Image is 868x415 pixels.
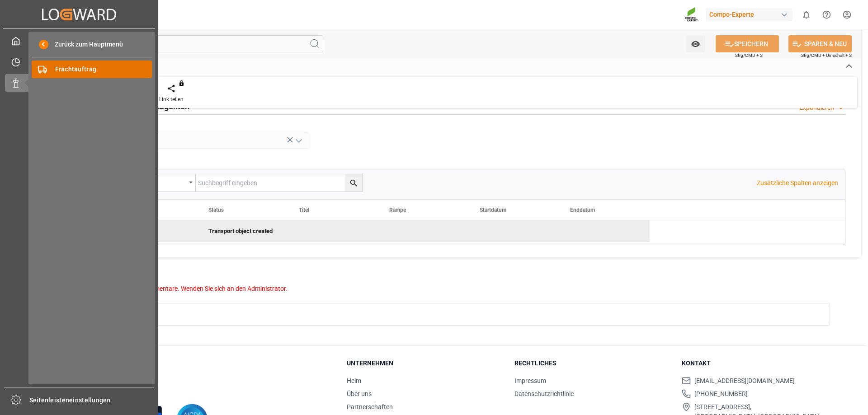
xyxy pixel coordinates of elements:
[514,359,557,367] font: Rechtliches
[196,174,362,191] input: Suchbegriff eingeben
[514,390,574,397] a: Datenschutzrichtlinie
[570,207,595,213] font: Enddatum
[734,40,768,47] font: SPEICHERN
[55,41,123,48] font: Zurück zum Hauptmenü
[686,35,705,52] button: Menü öffnen
[706,6,796,23] button: Compo-Experte
[299,207,309,213] font: Titel
[291,134,305,148] button: Menü öffnen
[480,207,506,213] font: Startdatum
[735,53,763,58] font: Strg/CMD + S
[816,5,837,25] button: Hilfecenter
[347,403,393,410] a: Partnerschaften
[694,377,795,384] font: [EMAIL_ADDRESS][DOMAIN_NAME]
[514,377,546,384] a: Impressum
[694,403,751,410] font: [STREET_ADDRESS],
[128,174,196,191] button: Menü öffnen
[208,221,277,242] div: Transport object created
[208,207,224,213] font: Status
[389,207,406,213] font: Rampe
[788,35,852,52] button: SPAREN & NEU
[5,53,153,70] a: Zeitfensterverwaltung
[32,61,152,78] a: Frachtauftrag
[709,11,754,18] font: Compo-Experte
[685,7,699,23] img: Screenshot%202023-09-29%20at%2010.02.21.png_1712312052.png
[107,220,650,242] div: Press SPACE to deselect this row.
[801,53,852,58] font: Strg/CMD + Umschalt + S
[347,377,361,384] a: Heim
[757,179,838,187] font: Zusätzliche Spalten anzeigen
[345,174,362,191] button: Suchschaltfläche
[804,40,847,47] font: SPAREN & NEU
[682,359,711,367] font: Kontakt
[694,390,748,397] font: [PHONE_NUMBER]
[5,32,153,50] a: Mein Cockpit
[48,285,288,292] font: Sie haben keine Berechtigung für Kommentare. Wenden Sie sich an den Administrator.
[347,359,393,367] font: Unternehmen
[796,5,816,25] button: 0 neue Benachrichtigungen anzeigen
[29,396,111,404] font: Seitenleisteneinstellungen
[347,390,372,397] a: Über uns
[716,35,779,52] button: SPEICHERN
[42,35,323,52] input: Suchfelder
[55,65,97,73] font: Frachtauftrag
